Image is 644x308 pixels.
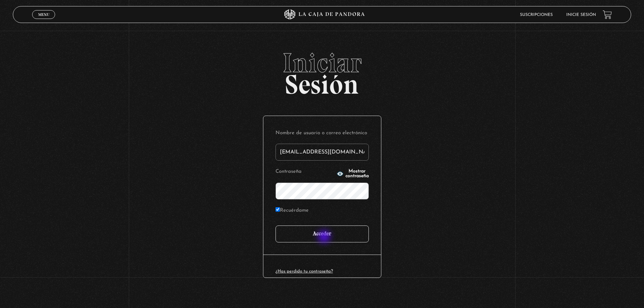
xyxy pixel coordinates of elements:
[276,269,333,274] a: ¿Has perdido tu contraseña?
[520,13,553,17] a: Suscripciones
[337,169,369,179] button: Mostrar contraseña
[276,128,369,139] label: Nombre de usuario o correo electrónico
[276,207,280,212] input: Recuérdame
[276,226,369,242] input: Acceder
[13,49,631,93] h2: Sesión
[36,18,52,23] span: Cerrar
[276,206,309,216] label: Recuérdame
[603,10,612,19] a: View your shopping cart
[13,49,631,76] span: Iniciar
[345,169,369,179] span: Mostrar contraseña
[566,13,596,17] a: Inicie sesión
[38,13,49,17] span: Menu
[276,167,335,177] label: Contraseña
